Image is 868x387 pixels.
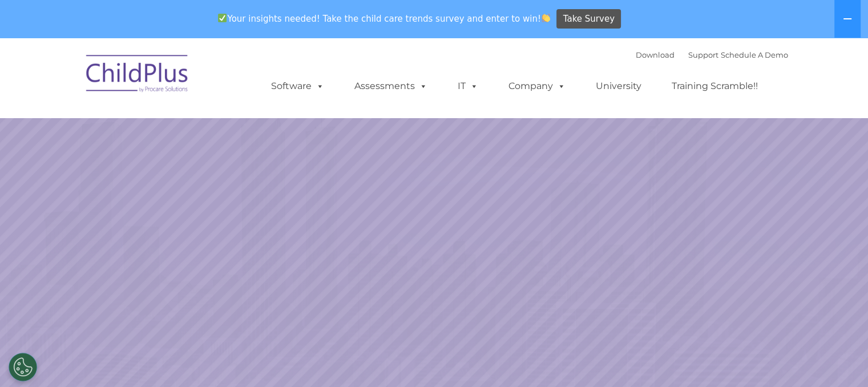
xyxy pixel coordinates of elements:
[590,296,735,334] a: Learn More
[542,14,550,22] img: 👏
[556,9,621,29] a: Take Survey
[584,75,653,98] a: University
[446,75,490,98] a: IT
[660,75,769,98] a: Training Scramble!!
[343,75,439,98] a: Assessments
[636,50,788,59] font: |
[80,47,195,104] img: ChildPlus by Procare Solutions
[497,75,577,98] a: Company
[218,14,227,22] img: ✅
[9,353,37,381] button: Cookies Settings
[721,50,788,59] a: Schedule A Demo
[688,50,718,59] a: Support
[563,9,615,29] span: Take Survey
[636,50,675,59] a: Download
[260,75,336,98] a: Software
[213,7,555,30] span: Your insights needed! Take the child care trends survey and enter to win!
